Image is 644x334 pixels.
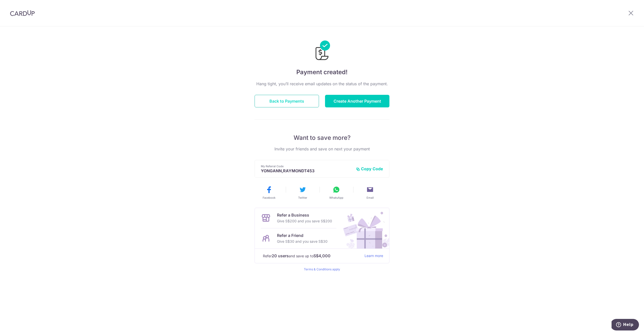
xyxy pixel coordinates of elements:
p: Want to save more? [255,134,389,142]
a: Terms & Conditions apply [304,267,340,271]
iframe: Opens a widget where you can find more information [612,319,639,331]
p: Hang tight, you’ll receive email updates on the status of the payment. [255,81,389,87]
p: Give S$30 and you save S$30 [277,238,328,244]
img: Refer [338,208,389,248]
button: Back to Payments [255,95,319,107]
button: WhatsApp [321,186,351,200]
span: WhatsApp [329,196,343,200]
strong: 20 users [272,253,289,259]
span: Twitter [298,196,307,200]
button: Create Another Payment [325,95,389,107]
span: Facebook [263,196,275,200]
strong: S$4,000 [313,253,331,259]
p: Refer a Friend [277,232,328,238]
img: Payments [314,40,330,62]
span: Email [367,196,374,200]
p: YONGANN,RAYMONDT453 [261,168,352,173]
p: Refer a Business [277,212,332,218]
button: Facebook [254,186,284,200]
button: Email [355,186,385,200]
img: CardUp [10,10,35,16]
p: My Referral Code [261,164,352,168]
p: Refer and save up to [263,253,360,259]
p: Invite your friends and save on next your payment [255,146,389,152]
p: Give S$200 and you save S$200 [277,218,332,224]
a: Learn more [365,253,383,259]
button: Twitter [288,186,317,200]
h4: Payment created! [255,68,389,77]
button: Copy Code [356,166,383,171]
